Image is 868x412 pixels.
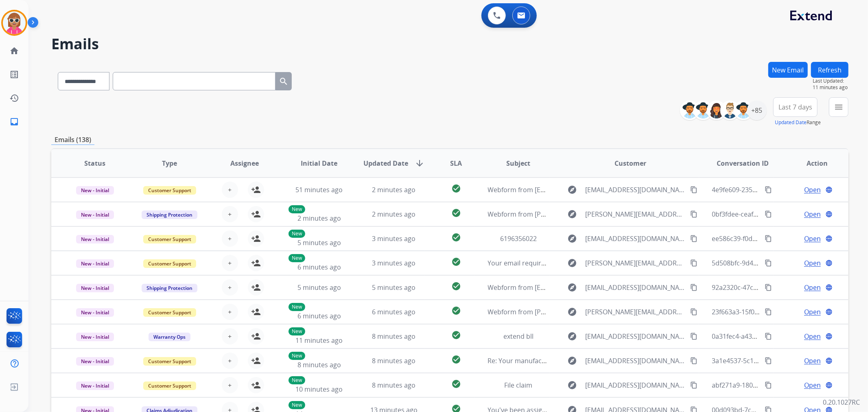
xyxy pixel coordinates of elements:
[712,381,833,390] span: abf271a9-1802-4230-8f89-6f85839c9266
[567,185,577,195] mat-icon: explore
[289,254,305,262] p: New
[825,333,833,340] mat-icon: language
[372,210,415,219] span: 2 minutes ago
[143,308,196,317] span: Customer Support
[297,360,341,369] span: 8 minutes ago
[142,284,197,292] span: Shipping Protection
[228,331,232,341] span: +
[372,185,415,194] span: 2 minutes ago
[149,333,190,341] span: Warranty Ops
[76,235,114,243] span: New - Initial
[372,259,415,267] span: 3 minutes ago
[567,234,577,243] mat-icon: explore
[289,327,305,335] p: New
[76,308,114,317] span: New - Initial
[614,158,646,168] span: Customer
[488,283,672,292] span: Webform from [EMAIL_ADDRESS][DOMAIN_NAME] on [DATE]
[765,333,772,340] mat-icon: content_copy
[142,210,197,219] span: Shipping Protection
[825,259,833,267] mat-icon: language
[450,158,462,168] span: SLA
[765,308,772,316] mat-icon: content_copy
[825,210,833,218] mat-icon: language
[567,380,577,390] mat-icon: explore
[585,307,685,317] span: [PERSON_NAME][EMAIL_ADDRESS][PERSON_NAME][DOMAIN_NAME]
[585,234,685,243] span: [EMAIL_ADDRESS][DOMAIN_NAME]
[9,117,19,127] mat-icon: inbox
[295,385,343,394] span: 10 minutes ago
[500,234,537,243] span: 6196356022
[222,377,238,393] button: +
[222,230,238,247] button: +
[222,279,238,296] button: +
[251,331,261,341] mat-icon: person_add
[9,46,19,56] mat-icon: home
[295,185,343,194] span: 51 minutes ago
[76,381,114,390] span: New - Initial
[297,238,341,247] span: 5 minutes ago
[372,283,415,292] span: 5 minutes ago
[488,185,672,194] span: Webform from [EMAIL_ADDRESS][DOMAIN_NAME] on [DATE]
[825,308,833,316] mat-icon: language
[712,307,827,316] span: 23f663a3-15f0-46f2-afcb-018aa92fa6fc
[251,209,261,219] mat-icon: person_add
[712,332,836,341] span: 0a31fec4-a43d-400c-bdbb-4d3f6ad22a94
[585,331,685,341] span: [EMAIL_ADDRESS][DOMAIN_NAME]
[804,258,821,268] span: Open
[451,379,461,389] mat-icon: check_circle
[228,307,232,317] span: +
[775,119,807,126] button: Updated Date
[778,105,812,109] span: Last 7 days
[295,336,343,345] span: 11 minutes ago
[289,205,305,213] p: New
[222,328,238,344] button: +
[834,102,844,112] mat-icon: menu
[488,356,648,365] span: Re: Your manufacturer's warranty may still be active
[451,257,461,267] mat-icon: check_circle
[289,352,305,360] p: New
[84,158,105,168] span: Status
[768,62,808,78] button: New Email
[825,186,833,193] mat-icon: language
[567,209,577,219] mat-icon: explore
[451,281,461,291] mat-icon: check_circle
[372,332,415,341] span: 8 minutes ago
[251,307,261,317] mat-icon: person_add
[825,235,833,242] mat-icon: language
[774,149,848,178] th: Action
[143,259,196,268] span: Customer Support
[451,306,461,316] mat-icon: check_circle
[451,184,461,193] mat-icon: check_circle
[76,333,114,341] span: New - Initial
[488,307,773,316] span: Webform from [PERSON_NAME][EMAIL_ADDRESS][PERSON_NAME][DOMAIN_NAME] on [DATE]
[51,36,848,52] h2: Emails
[488,259,721,267] span: Your email requires verification verify#NFHXtFI72CP2u_rgvwuSr-1759948007
[504,381,532,390] span: File claim
[811,62,848,78] button: Refresh
[804,356,821,366] span: Open
[251,356,261,366] mat-icon: person_add
[690,357,697,364] mat-icon: content_copy
[297,283,341,292] span: 5 minutes ago
[451,330,461,340] mat-icon: check_circle
[222,206,238,222] button: +
[765,186,772,193] mat-icon: content_copy
[297,311,341,320] span: 6 minutes ago
[567,307,577,317] mat-icon: explore
[301,158,337,168] span: Initial Date
[712,283,834,292] span: 92a2320c-47c9-479f-9b76-933f919a72b0
[747,101,767,120] div: +85
[712,234,833,243] span: ee586c39-f0d3-4cc4-92a6-cbf140e1b3c7
[289,303,305,311] p: New
[567,331,577,341] mat-icon: explore
[222,255,238,271] button: +
[804,307,821,317] span: Open
[690,186,697,193] mat-icon: content_copy
[451,208,461,218] mat-icon: check_circle
[567,356,577,366] mat-icon: explore
[825,357,833,364] mat-icon: language
[228,234,232,243] span: +
[363,158,408,168] span: Updated Date
[76,284,114,292] span: New - Initial
[289,376,305,384] p: New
